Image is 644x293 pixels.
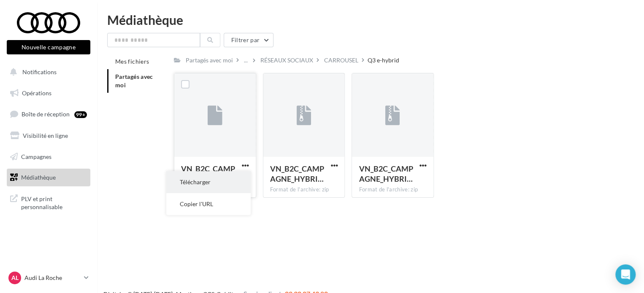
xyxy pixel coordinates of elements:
a: Boîte de réception99+ [5,105,92,123]
button: Télécharger [166,171,251,193]
a: AL Audi La Roche [7,270,90,286]
span: Notifications [22,68,57,75]
div: Q3 e-hybrid [368,56,399,65]
span: Visibilité en ligne [23,132,68,139]
span: Boîte de réception [22,110,70,118]
p: Audi La Roche [24,274,81,282]
div: Médiathèque [107,13,634,26]
span: VN_B2C_CAMPAGNE_HYBRIDE_RECHARGEABLE_Q3_e-hybrid_CARROUSEL_1080x1920 [270,164,324,183]
a: PLV et print personnalisable [5,190,92,215]
a: Campagnes [5,148,92,166]
a: Visibilité en ligne [5,127,92,145]
div: ... [242,54,249,66]
button: Nouvelle campagne [7,40,90,54]
span: Partagés avec moi [115,73,153,89]
span: Mes fichiers [115,58,149,65]
span: Campagnes [21,153,51,160]
button: Copier l'URL [166,193,251,215]
a: Opérations [5,84,92,102]
button: Filtrer par [224,33,273,47]
span: Opérations [22,89,51,97]
div: 99+ [74,111,87,118]
span: Médiathèque [21,174,56,181]
span: AL [11,274,19,282]
div: RÉSEAUX SOCIAUX [260,56,313,65]
div: Format de l'archive: zip [359,186,427,194]
div: Partagés avec moi [186,56,233,65]
div: Format de l'archive: zip [270,186,338,194]
button: Notifications [5,63,89,81]
a: Médiathèque [5,169,92,186]
div: CARROUSEL [324,56,358,65]
span: VN_B2C_CAMPAGNE_HYBRIDE_RECHARGEABLE_Q3_e-hybrid_CARROUSEL_1080x1080 [359,164,413,183]
span: PLV et print personnalisable [21,193,87,211]
div: Open Intercom Messenger [615,264,636,285]
span: VN_B2C_CAMPAGNE_HYBRIDE_RECHARGEABLE_WORDINGS_SOME_Q3_e-hybrid [181,164,235,183]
